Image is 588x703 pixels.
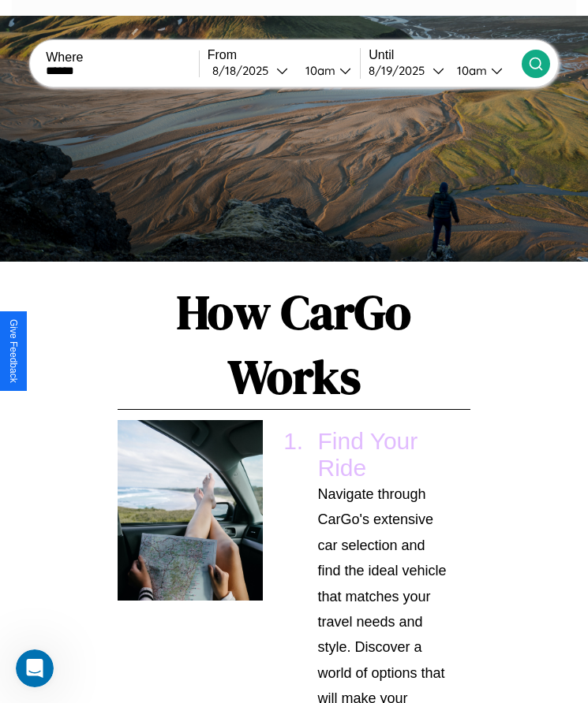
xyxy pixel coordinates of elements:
div: 10am [298,63,339,78]
button: 8/18/2025 [208,62,293,79]
div: 10am [449,63,491,78]
h1: How CarGo Works [118,280,470,410]
div: 8 / 18 / 2025 [212,63,276,78]
div: 8 / 19 / 2025 [369,63,433,78]
button: 10am [293,62,361,79]
label: Where [46,50,199,65]
label: Until [369,48,522,62]
button: 10am [444,62,522,79]
iframe: Intercom live chat [16,649,54,687]
label: From [208,48,361,62]
div: Give Feedback [8,319,19,383]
